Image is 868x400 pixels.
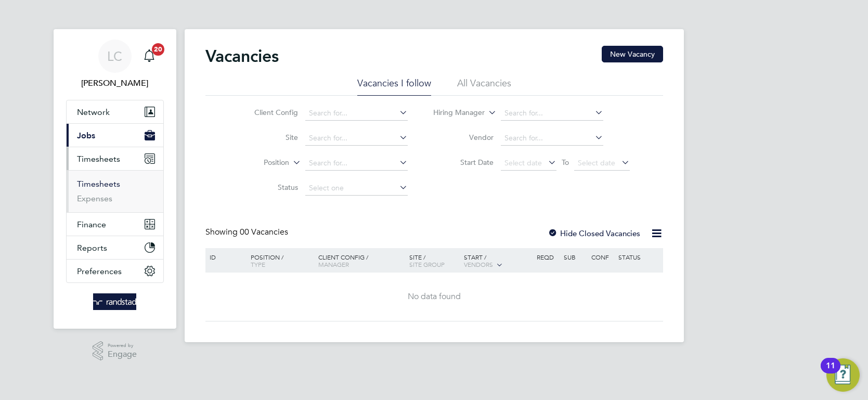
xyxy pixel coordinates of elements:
a: LC[PERSON_NAME] [66,40,164,89]
span: Powered by [108,341,137,350]
a: Timesheets [77,179,120,189]
div: Sub [561,248,588,266]
label: Hiring Manager [425,108,485,118]
input: Search for... [305,106,408,121]
button: Preferences [67,260,163,282]
div: 11 [826,366,835,379]
span: Network [77,107,110,117]
div: Conf [589,248,616,266]
div: Position / [243,248,316,273]
a: Expenses [77,193,112,203]
span: Select date [578,158,615,167]
span: Preferences [77,266,122,276]
input: Search for... [305,131,408,146]
button: Finance [67,213,163,236]
a: Powered byEngage [93,341,137,361]
div: Site / [407,248,461,273]
label: Position [229,158,289,168]
input: Search for... [305,156,408,171]
span: LC [107,49,122,63]
img: randstad-logo-retina.png [93,293,136,310]
label: Site [238,133,298,142]
li: Vacancies I follow [357,77,431,96]
div: Client Config / [316,248,407,273]
div: No data found [207,291,662,302]
span: Engage [108,350,137,359]
label: Client Config [238,108,298,117]
span: Reports [77,243,107,253]
span: Vendors [464,260,493,268]
span: Jobs [77,131,95,140]
div: Reqd [534,248,561,266]
label: Start Date [434,158,494,167]
label: Vendor [434,133,494,142]
span: 00 Vacancies [240,227,288,237]
span: Timesheets [77,154,120,164]
button: New Vacancy [602,46,663,62]
span: 20 [152,43,164,56]
label: Hide Closed Vacancies [548,228,640,238]
span: Site Group [409,260,445,268]
div: Showing [205,227,290,238]
input: Search for... [501,106,603,121]
label: Status [238,183,298,192]
span: Select date [504,158,542,167]
span: Manager [318,260,349,268]
nav: Main navigation [54,29,176,329]
a: 20 [139,40,160,73]
span: To [559,156,572,169]
input: Select one [305,181,408,196]
div: Start / [461,248,534,274]
button: Network [67,100,163,123]
button: Jobs [67,124,163,147]
div: Status [616,248,661,266]
span: Type [251,260,265,268]
h2: Vacancies [205,46,279,67]
span: Finance [77,220,106,229]
div: ID [207,248,243,266]
input: Search for... [501,131,603,146]
a: Go to home page [66,293,164,310]
li: All Vacancies [457,77,511,96]
button: Open Resource Center, 11 new notifications [826,358,860,392]
button: Reports [67,236,163,259]
button: Timesheets [67,147,163,170]
span: Luke Carter [66,77,164,89]
div: Timesheets [67,170,163,212]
